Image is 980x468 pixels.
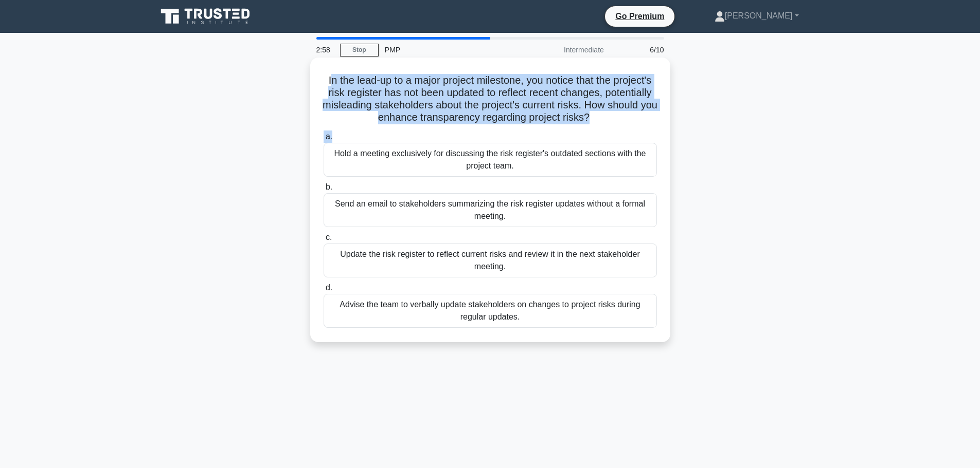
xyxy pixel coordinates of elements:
[324,143,657,177] div: Hold a meeting exclusively for discussing the risk register's outdated sections with the project ...
[324,193,657,227] div: Send an email to stakeholders summarizing the risk register updates without a formal meeting.
[610,40,670,60] div: 6/10
[326,283,332,292] span: d.
[324,294,657,328] div: Advise the team to verbally update stakeholders on changes to project risks during regular updates.
[379,40,520,60] div: PMP
[326,182,332,191] span: b.
[324,244,657,277] div: Update the risk register to reflect current risks and review it in the next stakeholder meeting.
[326,233,332,241] span: c.
[326,132,332,141] span: a.
[310,40,340,60] div: 2:58
[520,40,610,60] div: Intermediate
[609,10,670,23] a: Go Premium
[690,6,824,26] a: [PERSON_NAME]
[340,44,379,57] a: Stop
[323,74,658,124] h5: In the lead-up to a major project milestone, you notice that the project's risk register has not ...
